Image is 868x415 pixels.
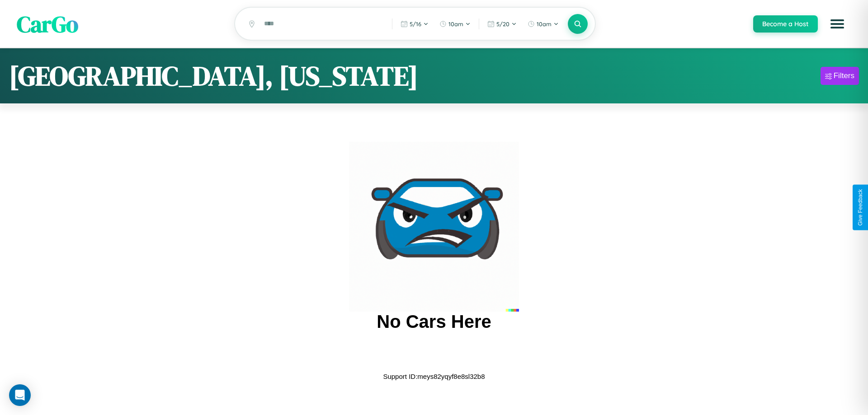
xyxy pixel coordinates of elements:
button: 10am [435,17,475,31]
div: Give Feedback [857,189,863,226]
button: 10am [523,17,563,31]
button: Open menu [825,11,850,37]
span: CarGo [17,8,78,39]
span: 5 / 20 [496,20,509,28]
span: 10am [448,20,463,28]
span: 5 / 16 [410,20,421,28]
button: Filters [821,67,859,85]
img: car [349,142,519,312]
h2: No Cars Here [377,312,491,332]
button: 5/16 [396,17,433,31]
span: 10am [537,20,552,28]
div: Open Intercom Messenger [9,384,31,406]
h1: [GEOGRAPHIC_DATA], [US_STATE] [9,57,418,94]
p: Support ID: meys82yqyf8e8sl32b8 [383,370,485,382]
button: Become a Host [753,15,818,33]
button: 5/20 [483,17,521,31]
div: Filters [834,71,854,80]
